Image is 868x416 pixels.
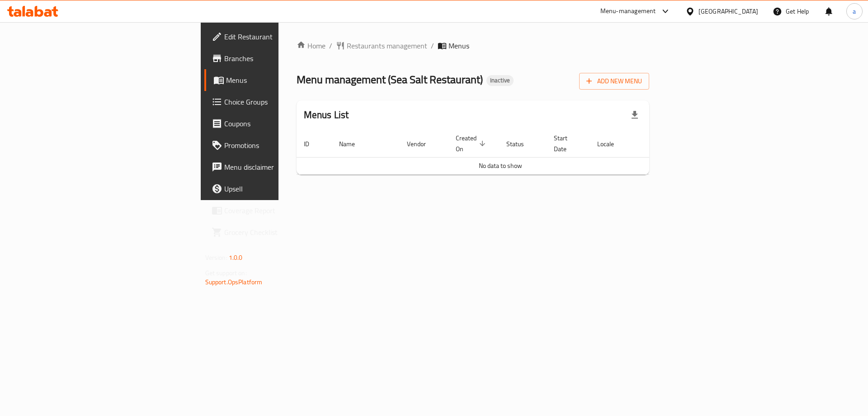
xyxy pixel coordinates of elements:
[226,75,339,86] span: Menus
[204,178,346,200] a: Upsell
[204,156,346,178] a: Menu disclaimer
[304,139,321,149] span: ID
[486,75,514,86] div: Inactive
[204,113,346,134] a: Coupons
[204,69,346,91] a: Menus
[224,205,339,216] span: Coverage Report
[224,162,339,172] span: Menu disclaimer
[456,133,488,154] span: Created On
[579,73,649,90] button: Add New Menu
[339,139,367,149] span: Name
[205,252,227,263] span: Version:
[229,252,243,263] span: 1.0.0
[597,139,626,149] span: Locale
[336,40,427,51] a: Restaurants management
[205,276,263,288] a: Support.OpsPlatform
[600,6,656,17] div: Menu-management
[486,77,514,84] span: Inactive
[407,139,438,149] span: Vendor
[204,134,346,156] a: Promotions
[204,26,346,48] a: Edit Restaurant
[224,227,339,238] span: Grocery Checklist
[347,40,427,51] span: Restaurants management
[479,160,522,172] span: No data to show
[297,69,483,90] span: Menu management ( Sea Salt Restaurant )
[698,6,758,16] div: [GEOGRAPHIC_DATA]
[624,104,646,126] div: Export file
[853,6,856,16] span: a
[554,133,579,154] span: Start Date
[224,118,339,129] span: Coupons
[431,40,434,51] li: /
[506,139,536,149] span: Status
[224,53,339,64] span: Branches
[586,76,642,87] span: Add New Menu
[304,108,349,122] h2: Menus List
[205,267,247,279] span: Get support on:
[448,40,469,51] span: Menus
[204,221,346,243] a: Grocery Checklist
[224,31,339,42] span: Edit Restaurant
[297,40,650,51] nav: breadcrumb
[637,130,704,158] th: Actions
[224,183,339,194] span: Upsell
[204,200,346,221] a: Coverage Report
[204,91,346,113] a: Choice Groups
[204,48,346,69] a: Branches
[297,130,704,175] table: enhanced table
[224,96,339,107] span: Choice Groups
[224,140,339,151] span: Promotions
